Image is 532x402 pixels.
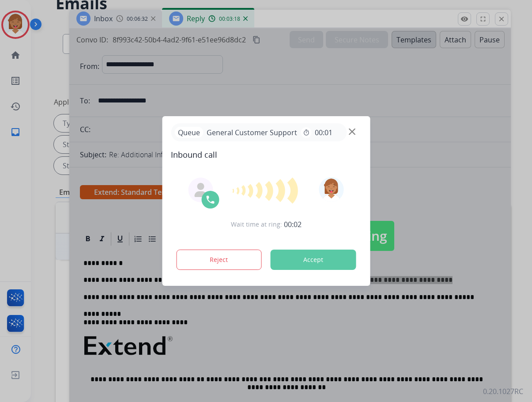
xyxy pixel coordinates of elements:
span: General Customer Support [203,127,301,138]
mat-icon: timer [302,129,309,136]
img: close-button [349,129,355,135]
span: 00:01 [315,127,332,138]
p: 0.20.1027RC [483,386,523,397]
p: Queue [174,127,203,138]
img: agent-avatar [193,183,208,197]
span: Wait time at ring: [231,220,282,229]
img: avatar [319,177,344,202]
button: Reject [176,250,262,270]
img: call-icon [205,194,215,205]
span: Inbound call [171,148,361,161]
span: 00:02 [284,219,302,230]
button: Accept [270,250,356,270]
